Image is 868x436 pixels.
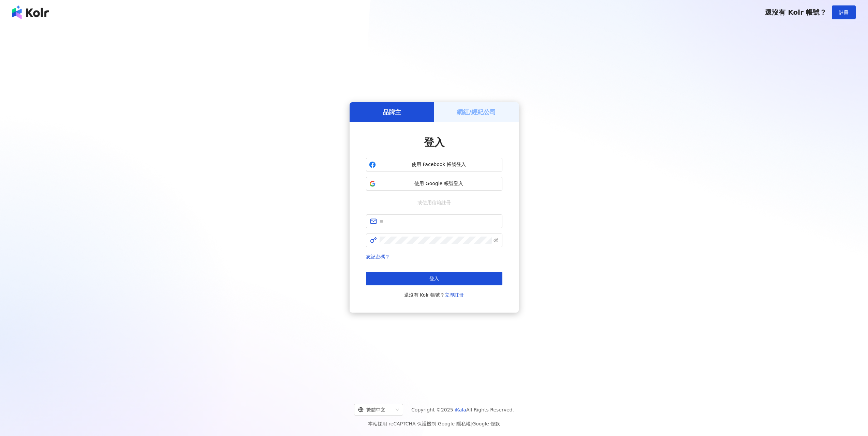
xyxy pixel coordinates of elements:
span: 本站採用 reCAPTCHA 保護機制 [368,420,500,428]
span: | [436,421,438,426]
span: 還沒有 Kolr 帳號？ [404,291,464,299]
span: 登入 [429,276,439,281]
span: 或使用信箱註冊 [413,199,456,206]
span: 還沒有 Kolr 帳號？ [765,8,826,16]
a: 忘記密碼？ [366,254,390,259]
span: Copyright © 2025 All Rights Reserved. [411,406,514,414]
button: 使用 Facebook 帳號登入 [366,158,502,171]
button: 使用 Google 帳號登入 [366,177,502,191]
a: Google 條款 [472,421,500,426]
div: 繁體中文 [358,404,393,415]
span: 使用 Facebook 帳號登入 [379,161,499,168]
h5: 網紅/經紀公司 [457,108,496,116]
span: 登入 [424,136,444,148]
h5: 品牌主 [383,108,401,116]
span: 註冊 [839,10,849,15]
a: 立即註冊 [445,292,464,298]
a: Google 隱私權 [438,421,471,426]
button: 登入 [366,272,502,285]
button: 註冊 [832,5,856,19]
a: iKala [455,407,466,412]
span: 使用 Google 帳號登入 [379,180,499,187]
span: eye-invisible [494,238,498,243]
span: | [471,421,472,426]
img: logo [12,5,49,19]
